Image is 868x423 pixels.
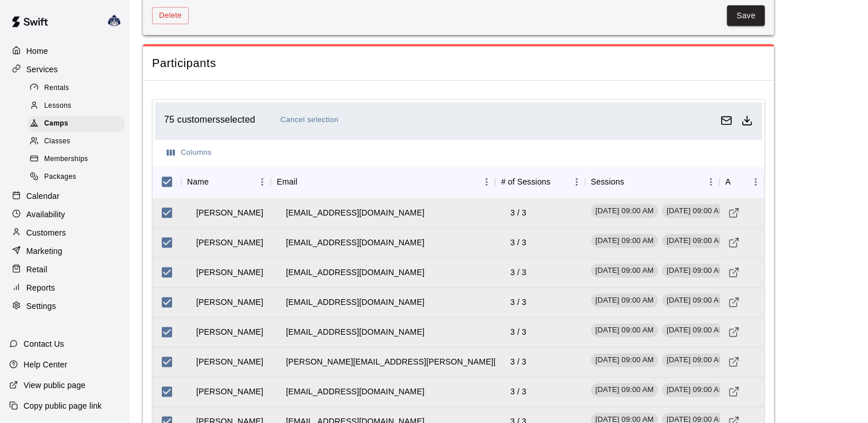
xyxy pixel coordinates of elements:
span: [DATE] 09:00 AM [662,295,730,306]
td: 3 / 3 [501,287,535,318]
span: [DATE] 09:00 AM [591,295,659,306]
p: Settings [26,300,56,312]
p: Reports [26,282,55,293]
div: Classes [28,134,124,150]
td: [EMAIL_ADDRESS][DOMAIN_NAME] [277,317,433,347]
button: Menu [702,173,719,190]
a: Visit customer profile [725,323,742,340]
span: [DATE] 09:00 AM [662,355,730,366]
button: Cancel selection [278,111,341,129]
div: Lessons [28,98,124,114]
p: Marketing [26,245,63,257]
a: Availability [9,206,120,223]
button: Download as csv [737,110,757,131]
span: [DATE] 09:00 AM [591,325,659,336]
td: [PERSON_NAME] [187,257,273,288]
div: Email [271,166,495,198]
a: Customers [9,224,120,241]
div: Packages [28,169,124,185]
span: [DATE] 09:00 AM [662,206,730,217]
div: Memberships [28,151,124,167]
a: Memberships [28,151,129,169]
td: 3 / 3 [501,347,535,377]
td: [PERSON_NAME][EMAIL_ADDRESS][PERSON_NAME][DOMAIN_NAME] [277,347,568,377]
div: Actions [719,166,764,198]
button: Save [727,5,765,26]
td: 3 / 3 [501,377,535,407]
div: Rentals [28,80,124,96]
div: Sessions [585,166,720,198]
span: Camps [44,118,68,130]
td: [PERSON_NAME] [187,228,273,258]
td: [PERSON_NAME] [187,347,273,377]
td: [PERSON_NAME] [187,198,273,228]
a: Visit customer profile [725,383,742,400]
span: Classes [44,136,70,147]
a: Rentals [28,79,129,97]
div: Calendar [9,187,120,205]
div: Actions [725,166,731,198]
td: [PERSON_NAME] [187,287,273,318]
a: Camps [28,115,129,133]
button: Menu [254,173,271,190]
div: 75 customers selected [164,111,716,129]
div: Email [277,166,297,198]
span: Participants [152,56,765,71]
td: [PERSON_NAME] [187,317,273,347]
button: Email customers [716,110,737,131]
p: Contact Us [24,338,64,350]
p: Calendar [26,190,60,202]
button: Sort [550,174,566,190]
div: Sessions [591,166,624,198]
span: [DATE] 09:00 AM [662,325,730,336]
a: Services [9,61,120,78]
button: Sort [209,174,225,190]
a: Home [9,42,120,60]
div: Name [187,166,209,198]
div: Larry Yurkonis [105,9,129,32]
button: Select columns [164,144,215,162]
a: Settings [9,297,120,315]
td: 3 / 3 [501,228,535,258]
button: Sort [297,174,313,190]
td: [EMAIL_ADDRESS][DOMAIN_NAME] [277,287,433,318]
td: 3 / 3 [501,257,535,288]
span: Lessons [44,100,72,112]
td: 3 / 3 [501,198,535,228]
td: [EMAIL_ADDRESS][DOMAIN_NAME] [277,257,433,288]
span: [DATE] 09:00 AM [591,236,659,246]
p: Copy public page link [24,400,102,412]
p: Retail [26,264,48,275]
div: Camps [28,116,124,132]
span: [DATE] 09:00 AM [591,206,659,217]
a: Visit customer profile [725,204,742,221]
a: Retail [9,261,120,278]
a: Reports [9,279,120,296]
span: Rentals [44,83,69,94]
img: Larry Yurkonis [107,14,121,28]
a: Packages [28,169,129,186]
span: Packages [44,171,76,183]
td: [PERSON_NAME] [187,377,273,407]
span: [DATE] 09:00 AM [591,265,659,276]
td: [EMAIL_ADDRESS][DOMAIN_NAME] [277,198,433,228]
button: Delete [152,7,189,25]
span: [DATE] 09:00 AM [662,236,730,246]
div: # of Sessions [495,166,585,198]
a: Classes [28,133,129,151]
span: Memberships [44,154,88,165]
p: Customers [26,227,66,238]
a: Marketing [9,242,120,260]
button: Sort [731,174,747,190]
td: 3 / 3 [501,317,535,347]
span: [DATE] 09:00 AM [591,355,659,366]
p: Home [26,45,48,57]
td: [EMAIL_ADDRESS][DOMAIN_NAME] [277,228,433,258]
span: [DATE] 09:00 AM [591,385,659,395]
p: Availability [26,209,65,220]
